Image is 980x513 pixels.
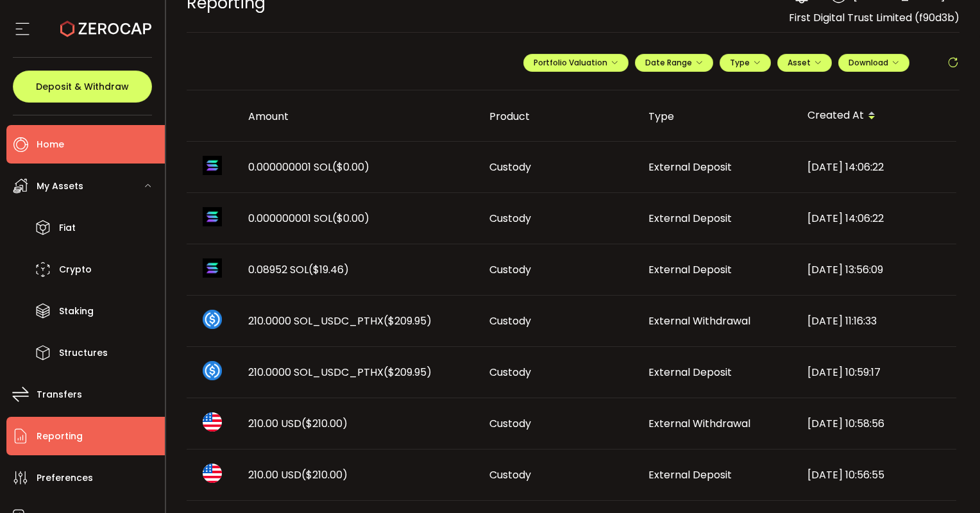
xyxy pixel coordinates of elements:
[384,314,432,328] span: ($209.95)
[797,160,956,174] div: [DATE] 14:06:22
[489,262,531,277] span: Custody
[59,302,94,321] span: Staking
[648,160,732,174] span: External Deposit
[789,10,959,25] span: First Digital Trust Limited (f90d3b)
[37,427,83,446] span: Reporting
[720,54,771,72] button: Type
[203,361,222,380] img: sol_usdc_pthx_portfolio.png
[37,469,93,487] span: Preferences
[797,365,956,380] div: [DATE] 10:59:17
[648,365,732,380] span: External Deposit
[203,412,222,432] img: usd_portfolio.svg
[301,416,348,431] span: ($210.00)
[489,365,531,380] span: Custody
[37,135,64,154] span: Home
[797,314,956,328] div: [DATE] 11:16:33
[489,416,531,431] span: Custody
[36,82,129,91] span: Deposit & Withdraw
[797,105,956,127] div: Created At
[648,314,750,328] span: External Withdrawal
[797,211,956,226] div: [DATE] 14:06:22
[248,467,348,482] span: 210.00 USD
[248,365,432,380] span: 210.0000 SOL_USDC_PTHX
[534,57,618,68] span: Portfolio Valuation
[332,160,369,174] span: ($0.00)
[479,109,638,124] div: Product
[838,54,909,72] button: Download
[489,314,531,328] span: Custody
[849,57,899,68] span: Download
[301,467,348,482] span: ($210.00)
[248,211,369,226] span: 0.000000001 SOL
[203,258,222,278] img: sol_portfolio.png
[648,211,732,226] span: External Deposit
[332,211,369,226] span: ($0.00)
[248,416,348,431] span: 210.00 USD
[730,57,761,68] span: Type
[523,54,629,72] button: Portfolio Valuation
[37,385,82,404] span: Transfers
[489,467,531,482] span: Custody
[248,262,349,277] span: 0.08952 SOL
[308,262,349,277] span: ($19.46)
[489,160,531,174] span: Custody
[13,71,152,103] button: Deposit & Withdraw
[916,451,980,513] iframe: Chat Widget
[648,467,732,482] span: External Deposit
[59,260,92,279] span: Crypto
[648,262,732,277] span: External Deposit
[384,365,432,380] span: ($209.95)
[238,109,479,124] div: Amount
[203,207,222,226] img: sol_portfolio.png
[797,262,956,277] div: [DATE] 13:56:09
[203,156,222,175] img: sol_portfolio.png
[797,416,956,431] div: [DATE] 10:58:56
[645,57,703,68] span: Date Range
[59,219,76,237] span: Fiat
[797,467,956,482] div: [DATE] 10:56:55
[635,54,713,72] button: Date Range
[203,310,222,329] img: sol_usdc_pthx_portfolio.png
[638,109,797,124] div: Type
[248,160,369,174] span: 0.000000001 SOL
[489,211,531,226] span: Custody
[777,54,832,72] button: Asset
[59,344,108,362] span: Structures
[248,314,432,328] span: 210.0000 SOL_USDC_PTHX
[788,57,811,68] span: Asset
[37,177,83,196] span: My Assets
[648,416,750,431] span: External Withdrawal
[203,464,222,483] img: usd_portfolio.svg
